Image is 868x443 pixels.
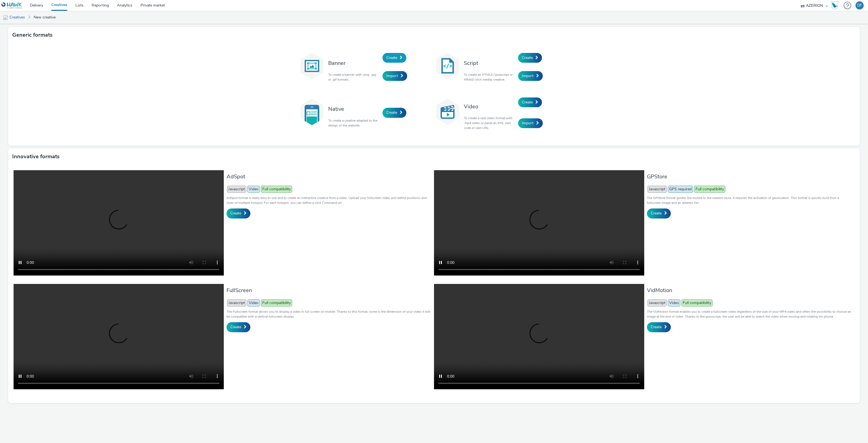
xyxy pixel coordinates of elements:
span: Video [247,186,260,193]
span: Import [522,73,534,78]
img: native.svg [298,98,325,125]
h3: GPStore [647,173,852,180]
a: Create [226,208,250,218]
a: Create [647,208,671,218]
span: Import [386,73,398,78]
img: video.svg [434,98,461,125]
span: GPS required [668,186,693,193]
span: Create [651,324,662,330]
span: Javascript [227,299,246,306]
h3: Generic formats [12,31,53,39]
p: AdSpot format is really easy to use and to create an interactive creative from a video. Upload yo... [226,195,431,205]
h3: Banner [328,59,380,67]
span: Full compatibility [261,186,292,193]
a: Create [382,53,406,63]
span: Create [230,324,241,330]
p: The VidMotion format enables you to create a fullscreen video regardless of the size of your MP4 ... [647,309,852,319]
span: Javascript [647,299,667,306]
span: Create [522,100,533,105]
span: Full compatibility [694,186,725,193]
h3: Innovative formats [12,153,60,161]
h3: VidMotion [647,287,852,294]
span: Full compatibility [261,299,292,306]
a: Create [647,322,671,332]
div: DF [857,1,862,10]
img: banner.svg [298,52,325,80]
span: Create [386,110,397,115]
img: mobile [3,15,8,20]
h3: Video [464,103,515,110]
p: To create an HTML5 / javascript or MRAID (rich media) creative. [464,72,515,82]
a: Import [518,118,543,128]
p: To create a banner with .png, .jpg or .gif formats. [328,72,380,82]
span: Create [651,211,662,216]
a: Create [226,322,250,332]
a: Import [518,71,543,81]
a: Hawk Academy [831,1,841,10]
a: Create [382,108,406,118]
span: Full compatibility [681,299,713,306]
span: Javascript [647,186,667,193]
span: Video [668,299,680,306]
span: Javascript [227,186,246,193]
h3: FullScreen [226,287,431,294]
span: Create [386,55,397,60]
img: code.svg [434,52,461,80]
p: The GPStore format guides the mobile to the nearest store, it requires the activation of geolocat... [647,195,852,205]
a: New creative [31,11,58,24]
p: To create a creative adapted to the design of the website. [328,118,380,128]
a: Import [382,71,407,81]
img: Hawk Academy [831,1,839,10]
h3: Native [328,105,380,113]
p: To create a vast video format with .mp4 video or paste an XML vast code or vast URL. [464,116,515,130]
p: The Fullscreen format allows you to display a video in full screen on mobile. Thanks to this form... [226,309,431,319]
h3: Script [464,59,515,67]
span: Create [230,211,241,216]
a: Create [518,53,542,63]
span: Import [522,121,534,126]
a: Create [518,97,542,107]
span: Create [522,55,533,60]
span: Video [247,299,260,306]
h3: AdSpot [226,173,431,180]
img: undefined Logo [1,2,22,9]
